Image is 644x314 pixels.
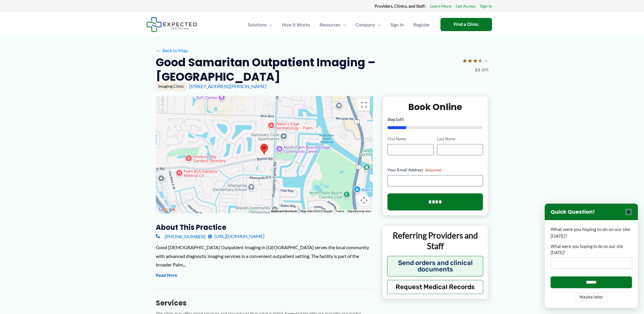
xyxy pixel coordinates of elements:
span: 5 [402,117,404,122]
button: Map camera controls [358,195,370,206]
button: Close [625,208,632,215]
span: ★ [462,55,467,66]
h2: Good Samaritan Outpatient Imaging – [GEOGRAPHIC_DATA] [156,55,457,84]
span: ← [156,48,161,53]
a: CompanyMenu Toggle [351,14,386,35]
p: Step of [387,117,483,121]
h3: Services [156,298,373,308]
img: Google [157,206,177,213]
a: Get Access [456,2,476,10]
span: Register [413,14,430,35]
a: Open this area in Google Maps (opens a new window) [157,206,177,213]
span: Company [356,14,375,35]
a: Sign In [386,14,409,35]
p: Referring Providers and Staff [387,230,484,251]
span: How It Works [282,14,310,35]
span: Solutions [248,14,267,35]
button: Toggle fullscreen view [358,99,370,111]
h3: Quick Question! [551,209,595,215]
h2: Book Online [387,101,483,113]
button: Keyboard shortcuts [271,209,297,213]
div: Good [DEMOGRAPHIC_DATA] Outpatient Imaging in [GEOGRAPHIC_DATA] serves the local community with a... [156,243,373,269]
a: Find a Clinic [440,18,492,31]
button: Request Medical Records [387,280,484,294]
button: Read More [156,272,177,279]
a: [URL][DOMAIN_NAME] [208,232,264,241]
span: 3.5 [475,66,480,74]
span: Map data ©2025 Google [300,210,332,213]
span: ★ [467,55,473,66]
a: SolutionsMenu Toggle [243,14,277,35]
label: Last Name [437,136,483,142]
h3: About this practice [156,223,373,232]
a: Report a map error [348,210,371,213]
span: ★ [473,55,478,66]
a: Register [409,14,435,35]
a: How It Works [277,14,315,35]
span: ★ [478,55,483,66]
span: Menu Toggle [375,14,381,35]
p: What were you hoping to do on our site [DATE]? [551,226,632,239]
span: 1 [395,117,398,122]
span: Menu Toggle [340,14,346,35]
span: (Required) [425,168,442,172]
span: ★ [483,55,488,66]
a: Learn More [430,2,451,10]
span: Sign In [390,14,404,35]
a: [STREET_ADDRESS][PERSON_NAME] [189,83,267,89]
label: First Name [387,136,433,142]
div: Imaging Clinic [156,81,187,91]
strong: Providers, Clinics, and Staff: [375,4,426,9]
nav: Primary Site Navigation [243,14,435,35]
span: Resources [320,14,340,35]
label: What were you hoping to do on our site [DATE]? [551,244,632,256]
label: Your Email Address [387,167,483,173]
img: Expected Healthcare Logo - side, dark font, small [146,17,197,32]
span: Menu Toggle [267,14,273,35]
a: Terms (opens in new tab) [336,210,344,213]
button: Maybe later [575,293,608,302]
a: Sign In [480,2,492,10]
button: Send orders and clinical documents [387,256,484,276]
a: ←Back to Map [156,46,188,55]
a: [PHONE_NUMBER] [156,232,206,241]
span: (89) [481,66,488,74]
a: ResourcesMenu Toggle [315,14,351,35]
